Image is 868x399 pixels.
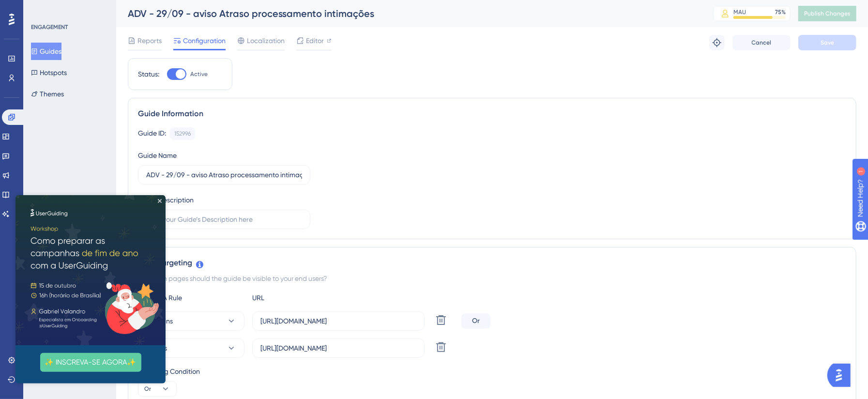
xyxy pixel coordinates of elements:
button: ✨ INSCREVA-SE AGORA✨ [25,158,126,177]
div: ADV - 29/09 - aviso Atraso processamento intimações [128,7,689,20]
span: Cancel [752,39,772,46]
button: Hotspots [31,64,67,81]
button: Guides [31,43,61,60]
div: Close Preview [142,4,146,8]
button: Or [138,381,177,397]
span: Or [144,385,151,393]
iframe: UserGuiding AI Assistant Launcher [827,361,856,390]
input: Type your Guide’s Name here [146,169,302,180]
button: equals [138,338,244,358]
div: Guide ID: [138,127,166,140]
span: Save [821,39,834,46]
div: Guide Information [138,108,846,120]
button: Themes [31,85,64,103]
span: Editor [306,35,324,46]
input: Type your Guide’s Description here [146,214,302,225]
div: 1 [67,5,70,13]
input: yourwebsite.com/path [260,343,416,353]
span: Publish Changes [804,10,851,17]
div: 152996 [174,130,191,138]
button: Save [798,35,856,50]
div: 75 % [775,8,786,16]
span: Need Help? [23,2,61,14]
button: contains [138,311,244,331]
div: Status: [138,68,159,80]
div: Page Targeting [138,257,846,269]
div: URL [252,292,359,304]
div: On which pages should the guide be visible to your end users? [138,273,846,284]
div: ENGAGEMENT [31,23,68,31]
div: Guide Name [138,150,177,161]
span: Localization [247,35,285,46]
div: Or [461,313,490,329]
input: yourwebsite.com/path [260,316,416,326]
div: Choose A Rule [138,292,244,304]
span: Active [190,70,208,78]
div: Targeting Condition [138,366,846,377]
span: Configuration [183,35,226,46]
span: Reports [137,35,162,46]
button: Cancel [732,35,791,50]
div: MAU [733,8,746,16]
button: Publish Changes [798,6,856,21]
div: Guide Description [138,194,194,206]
